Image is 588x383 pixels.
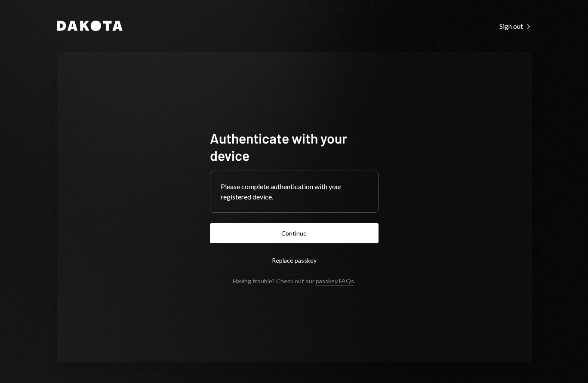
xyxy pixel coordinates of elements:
a: Sign out [499,21,532,31]
button: Replace passkey [210,250,379,270]
button: Continue [210,223,379,243]
h1: Authenticate with your device [210,129,379,164]
div: Having trouble? Check out our . [233,277,355,285]
div: Please complete authentication with your registered device. [221,181,368,202]
div: Sign out [499,22,532,31]
a: passkey FAQs [316,277,354,285]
